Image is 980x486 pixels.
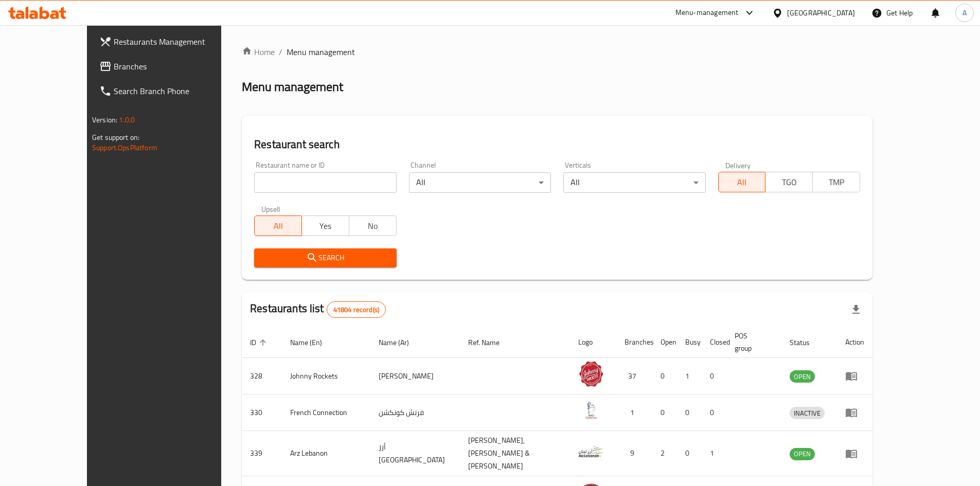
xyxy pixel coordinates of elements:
li: / [279,46,282,58]
span: Restaurants Management [114,35,242,48]
div: OPEN [790,448,815,460]
td: 0 [652,358,677,394]
a: Branches [91,54,251,79]
span: Version: [92,113,117,127]
span: Search Branch Phone [114,85,242,97]
button: Search [254,248,396,267]
th: Busy [677,327,702,358]
span: Status [790,336,823,349]
div: [GEOGRAPHIC_DATA] [787,7,855,19]
td: [PERSON_NAME] [370,358,460,394]
span: Name (Ar) [379,336,422,349]
td: 328 [242,358,282,394]
span: Yes [306,219,345,233]
span: OPEN [790,371,815,383]
button: All [254,215,302,236]
div: Total records count [327,301,386,318]
h2: Restaurant search [254,137,860,152]
div: Export file [844,297,868,322]
td: 0 [652,394,677,431]
a: Home [242,46,275,58]
td: 9 [616,431,652,476]
td: 330 [242,394,282,431]
span: Branches [114,60,242,73]
td: Johnny Rockets [282,358,370,394]
span: TMP [817,175,856,190]
span: INACTIVE [790,407,825,419]
span: POS group [735,330,769,354]
span: Search [262,251,388,264]
td: 1 [702,431,726,476]
td: 0 [702,358,726,394]
label: Upsell [261,205,280,212]
a: Support.OpsPlatform [92,141,157,154]
td: 0 [677,431,702,476]
div: Menu [845,370,864,382]
span: 41804 record(s) [327,305,385,315]
span: All [723,175,762,190]
div: OPEN [790,370,815,383]
th: Closed [702,327,726,358]
label: Delivery [725,161,751,169]
span: TGO [770,175,809,190]
div: All [409,172,551,193]
td: 2 [652,431,677,476]
td: [PERSON_NAME],[PERSON_NAME] & [PERSON_NAME] [460,431,571,476]
nav: breadcrumb [242,46,872,58]
a: Restaurants Management [91,29,251,54]
span: No [353,219,393,233]
h2: Restaurants list [250,301,386,318]
button: TMP [812,172,860,192]
div: Menu [845,447,864,460]
td: أرز [GEOGRAPHIC_DATA] [370,431,460,476]
h2: Menu management [242,79,343,95]
a: Search Branch Phone [91,79,251,103]
span: Menu management [287,46,355,58]
td: 0 [677,394,702,431]
div: Menu [845,406,864,419]
button: All [718,172,766,192]
th: Action [837,327,872,358]
button: TGO [765,172,813,192]
button: Yes [301,215,349,236]
td: فرنش كونكشن [370,394,460,431]
span: Get support on: [92,131,139,144]
button: No [349,215,397,236]
th: Branches [616,327,652,358]
th: Open [652,327,677,358]
input: Search for restaurant name or ID.. [254,172,396,193]
img: Johnny Rockets [578,361,604,387]
td: French Connection [282,394,370,431]
img: French Connection [578,398,604,423]
td: Arz Lebanon [282,431,370,476]
span: ID [250,336,270,349]
td: 0 [702,394,726,431]
th: Logo [570,327,616,358]
td: 1 [677,358,702,394]
td: 1 [616,394,652,431]
div: Menu-management [675,7,739,19]
span: 1.0.0 [119,113,135,127]
td: 339 [242,431,282,476]
span: OPEN [790,448,815,460]
span: All [259,219,298,233]
img: Arz Lebanon [578,439,604,464]
td: 37 [616,358,652,394]
span: Ref. Name [468,336,513,349]
span: Name (En) [290,336,335,349]
span: A [963,7,967,19]
div: All [563,172,705,193]
div: INACTIVE [790,407,825,419]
